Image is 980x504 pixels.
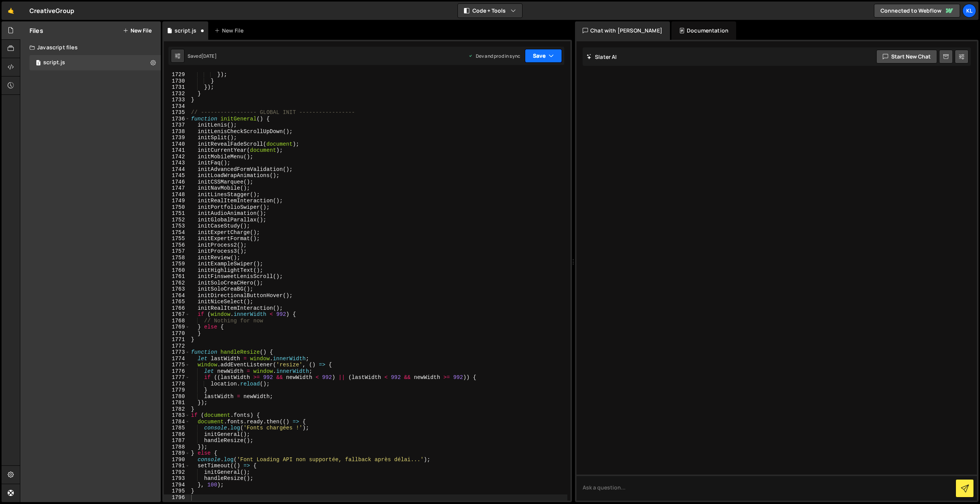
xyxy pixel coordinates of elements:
[164,482,190,488] div: 1794
[123,28,152,34] button: New File
[164,280,190,286] div: 1762
[164,444,190,450] div: 1788
[164,223,190,229] div: 1753
[962,4,976,18] a: Kl
[164,261,190,267] div: 1759
[164,192,190,198] div: 1748
[164,381,190,387] div: 1778
[671,21,736,40] div: Documentation
[164,78,190,85] div: 1730
[29,6,74,15] div: CreativeGroup
[164,450,190,457] div: 1789
[164,103,190,110] div: 1734
[214,27,247,34] div: New File
[164,242,190,249] div: 1756
[164,217,190,223] div: 1752
[468,53,520,59] div: Dev and prod in sync
[164,324,190,330] div: 1769
[164,463,190,469] div: 1791
[175,27,196,34] div: script.js
[164,337,190,343] div: 1771
[20,40,161,55] div: Javascript files
[43,59,65,66] div: script.js
[164,210,190,217] div: 1751
[164,248,190,255] div: 1757
[164,91,190,97] div: 1732
[164,425,190,431] div: 1785
[164,387,190,393] div: 1779
[29,55,161,70] div: 14692/38069.js
[164,72,190,78] div: 1729
[164,393,190,400] div: 1780
[164,311,190,318] div: 1767
[164,362,190,368] div: 1775
[164,356,190,362] div: 1774
[164,419,190,425] div: 1784
[164,457,190,463] div: 1790
[164,267,190,274] div: 1760
[164,255,190,261] div: 1758
[164,406,190,413] div: 1782
[458,4,522,18] button: Code + Tools
[164,128,190,135] div: 1738
[586,53,617,60] h2: Slater AI
[164,488,190,494] div: 1795
[164,185,190,192] div: 1747
[188,53,217,59] div: Saved
[164,343,190,350] div: 1772
[164,172,190,179] div: 1745
[164,469,190,476] div: 1792
[164,305,190,312] div: 1766
[164,374,190,381] div: 1777
[164,154,190,160] div: 1742
[164,198,190,204] div: 1749
[29,26,43,35] h2: Files
[876,50,937,63] button: Start new chat
[164,299,190,305] div: 1765
[164,368,190,375] div: 1776
[164,330,190,337] div: 1770
[164,97,190,103] div: 1733
[164,141,190,148] div: 1740
[164,431,190,438] div: 1786
[525,49,562,63] button: Save
[2,2,20,20] a: 🤙
[874,4,960,18] a: Connected to Webflow
[575,21,670,40] div: Chat with [PERSON_NAME]
[164,349,190,356] div: 1773
[164,179,190,185] div: 1746
[201,53,217,59] div: [DATE]
[164,293,190,299] div: 1764
[164,204,190,211] div: 1750
[164,147,190,154] div: 1741
[164,116,190,122] div: 1736
[164,494,190,501] div: 1796
[164,475,190,482] div: 1793
[164,437,190,444] div: 1787
[164,286,190,293] div: 1763
[164,236,190,242] div: 1755
[164,160,190,166] div: 1743
[164,273,190,280] div: 1761
[36,60,41,67] span: 1
[164,318,190,324] div: 1768
[164,122,190,128] div: 1737
[164,84,190,91] div: 1731
[164,229,190,236] div: 1754
[164,135,190,141] div: 1739
[164,400,190,406] div: 1781
[164,412,190,419] div: 1783
[164,166,190,173] div: 1744
[164,109,190,116] div: 1735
